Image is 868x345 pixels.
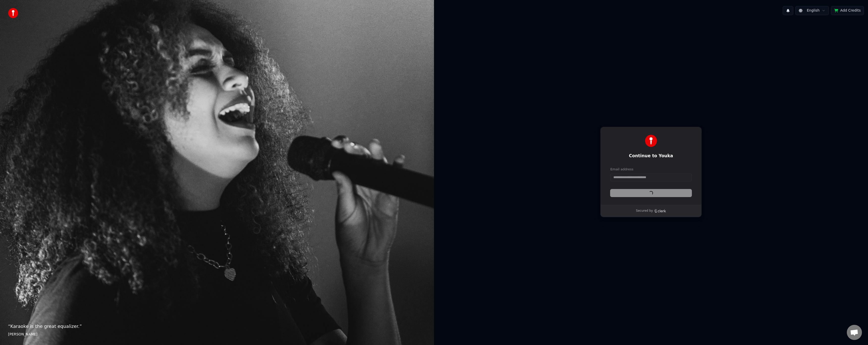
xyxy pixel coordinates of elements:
img: youka [8,8,18,18]
h1: Continue to Youka [610,153,692,159]
p: Secured by [636,209,653,213]
p: “ Karaoke is the great equalizer. ” [8,323,426,330]
a: Open chat [847,325,862,340]
footer: [PERSON_NAME] [8,332,426,337]
img: Youka [645,135,657,147]
a: Clerk logo [654,209,666,213]
button: Add Credits [831,6,864,15]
